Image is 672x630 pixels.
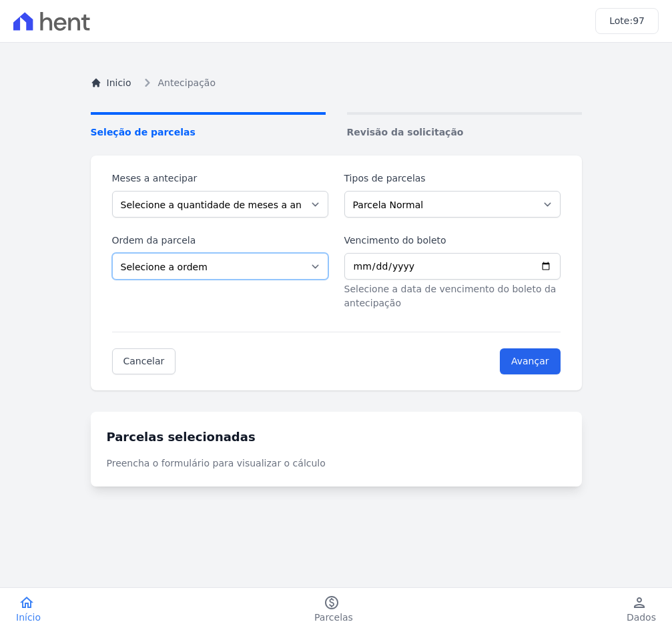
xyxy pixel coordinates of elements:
a: Inicio [91,76,131,90]
label: Meses a antecipar [112,172,328,186]
h3: Lote: [609,14,645,28]
span: Parcelas [314,611,353,624]
label: Tipos de parcelas [344,172,561,186]
i: home [19,595,35,611]
label: Ordem da parcela [112,234,328,248]
span: Revisão da solicitação [347,125,582,139]
nav: Breadcrumb [91,75,582,91]
span: 97 [633,15,645,26]
span: Início [16,611,41,624]
p: Preencha o formulário para visualizar o cálculo [107,456,566,470]
label: Vencimento do boleto [344,234,561,248]
span: Dados [627,611,656,624]
p: Selecione a data de vencimento do boleto da antecipação [344,282,561,310]
a: paidParcelas [298,595,369,624]
span: Seleção de parcelas [91,125,326,139]
i: paid [324,595,340,611]
i: person [631,595,647,611]
nav: Progress [91,112,582,139]
h3: Parcelas selecionadas [107,428,566,446]
a: personDados [611,595,672,624]
input: Avançar [500,348,561,374]
a: Cancelar [112,348,176,374]
span: Antecipação [158,76,216,90]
